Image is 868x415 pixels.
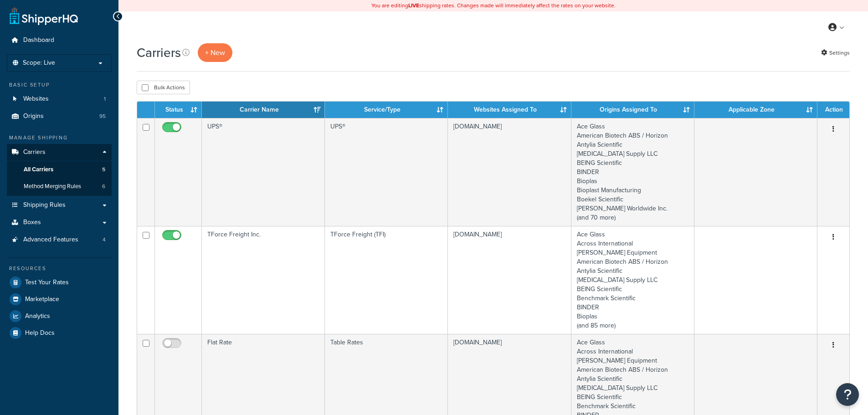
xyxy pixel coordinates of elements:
[10,7,78,25] a: ShipperHQ Home
[7,91,112,108] a: Websites 1
[7,231,112,248] li: Advanced Features
[7,231,112,248] a: Advanced Features 4
[448,102,571,118] th: Websites Assigned To: activate to sort column ascending
[7,32,112,49] a: Dashboard
[24,166,53,174] span: All Carriers
[448,118,571,226] td: [DOMAIN_NAME]
[7,325,112,341] a: Help Docs
[25,279,69,287] span: Test Your Rates
[25,313,50,320] span: Analytics
[7,274,112,291] a: Test Your Rates
[571,118,694,226] td: Ace Glass American Biotech ABS / Horizon Antylia Scientific [MEDICAL_DATA] Supply LLC BEING Scien...
[325,118,448,226] td: UPS®
[7,291,112,307] a: Marketplace
[202,118,325,226] td: UPS®
[7,161,112,178] a: All Carriers 5
[7,197,112,214] a: Shipping Rules
[7,178,112,195] a: Method Merging Rules 6
[23,149,46,156] span: Carriers
[137,81,190,94] button: Bulk Actions
[137,44,181,61] h1: Carriers
[23,36,54,44] span: Dashboard
[25,329,55,337] span: Help Docs
[325,102,448,118] th: Service/Type: activate to sort column ascending
[7,91,112,108] li: Websites
[7,134,112,142] div: Manage Shipping
[7,178,112,195] li: Method Merging Rules
[25,296,59,303] span: Marketplace
[99,113,106,120] span: 95
[7,308,112,324] a: Analytics
[571,102,694,118] th: Origins Assigned To: activate to sort column ascending
[23,113,44,120] span: Origins
[571,226,694,334] td: Ace Glass Across International [PERSON_NAME] Equipment American Biotech ABS / Horizon Antylia Sci...
[202,102,325,118] th: Carrier Name: activate to sort column ascending
[7,108,112,125] li: Origins
[23,236,78,244] span: Advanced Features
[24,183,81,190] span: Method Merging Rules
[202,226,325,334] td: TForce Freight Inc.
[155,102,202,118] th: Status: activate to sort column ascending
[198,43,232,62] button: + New
[7,161,112,178] li: All Carriers
[23,59,55,67] span: Scope: Live
[102,183,105,190] span: 6
[104,95,106,103] span: 1
[7,144,112,196] li: Carriers
[23,95,49,103] span: Websites
[817,102,849,118] th: Action
[448,226,571,334] td: [DOMAIN_NAME]
[7,265,112,272] div: Resources
[7,81,112,89] div: Basic Setup
[7,108,112,125] a: Origins 95
[23,201,66,209] span: Shipping Rules
[408,1,419,10] b: LIVE
[836,383,859,406] button: Open Resource Center
[103,236,106,244] span: 4
[7,144,112,161] a: Carriers
[325,226,448,334] td: TForce Freight (TFI)
[102,166,105,174] span: 5
[694,102,817,118] th: Applicable Zone: activate to sort column ascending
[7,214,112,231] a: Boxes
[821,46,850,59] a: Settings
[23,219,41,226] span: Boxes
